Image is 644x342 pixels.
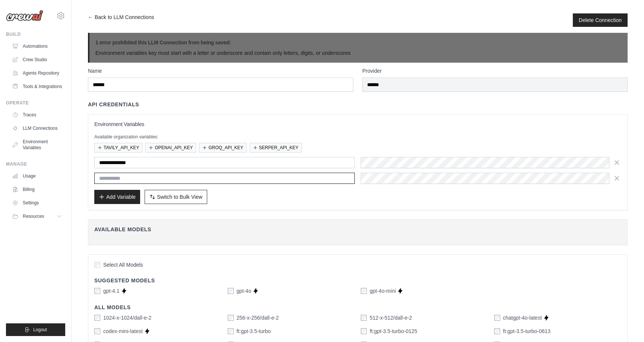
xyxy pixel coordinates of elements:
[9,67,65,79] a: Agents Repository
[370,314,412,321] label: 512-x-512/dall-e-2
[361,288,367,294] input: gpt-4o-mini
[33,327,47,333] span: Logout
[199,143,246,153] button: GROQ_API_KEY
[9,210,65,222] button: Resources
[88,13,154,27] a: ← Back to LLM Connections
[370,327,417,335] label: ft:gpt-3.5-turbo-0125
[362,67,628,75] label: Provider
[23,213,44,219] span: Resources
[9,136,65,154] a: Environment Variables
[370,287,396,295] label: gpt-4o-mini
[237,314,279,321] label: 256-x-256/dall-e-2
[94,134,621,140] p: Available organization variables:
[9,183,65,195] a: Billing
[9,54,65,66] a: Crew Studio
[9,40,65,52] a: Automations
[94,120,621,128] h3: Environment Variables
[103,287,120,295] label: gpt-4.1
[9,170,65,182] a: Usage
[88,67,353,75] label: Name
[157,193,202,201] span: Switch to Bulk View
[237,287,252,295] label: gpt-4o
[494,315,500,321] input: chatgpt-4o-latest
[237,327,271,335] label: ft:gpt-3.5-turbo
[6,10,43,21] img: Logo
[361,315,367,321] input: 512-x-512/dall-e-2
[6,323,65,336] button: Logout
[6,161,65,167] div: Manage
[145,143,196,153] button: OPENAI_API_KEY
[94,143,142,153] button: TAVILY_API_KEY
[250,143,302,153] button: SERPER_API_KEY
[6,100,65,106] div: Operate
[94,226,621,233] h4: Available Models
[94,288,100,294] input: gpt-4.1
[95,39,622,46] h2: 1 error prohibited this LLM Connection from being saved:
[95,49,622,57] li: Environment variables key must start with a letter or underscore and contain only letters, digits...
[94,277,621,284] h4: Suggested Models
[228,328,234,334] input: ft:gpt-3.5-turbo
[88,101,139,108] h4: API Credentials
[6,31,65,37] div: Build
[503,327,551,335] label: ft:gpt-3.5-turbo-0613
[103,261,143,269] span: Select All Models
[9,81,65,92] a: Tools & Integrations
[228,315,234,321] input: 256-x-256/dall-e-2
[94,190,140,204] button: Add Variable
[94,328,100,334] input: codex-mini-latest
[103,327,143,335] label: codex-mini-latest
[9,122,65,134] a: LLM Connections
[579,16,622,24] button: Delete Connection
[228,288,234,294] input: gpt-4o
[94,262,100,268] input: Select All Models
[494,328,500,334] input: ft:gpt-3.5-turbo-0613
[103,314,151,321] label: 1024-x-1024/dall-e-2
[503,314,542,321] label: chatgpt-4o-latest
[145,190,207,204] button: Switch to Bulk View
[94,315,100,321] input: 1024-x-1024/dall-e-2
[361,328,367,334] input: ft:gpt-3.5-turbo-0125
[9,109,65,121] a: Traces
[94,304,621,311] h4: All Models
[9,197,65,209] a: Settings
